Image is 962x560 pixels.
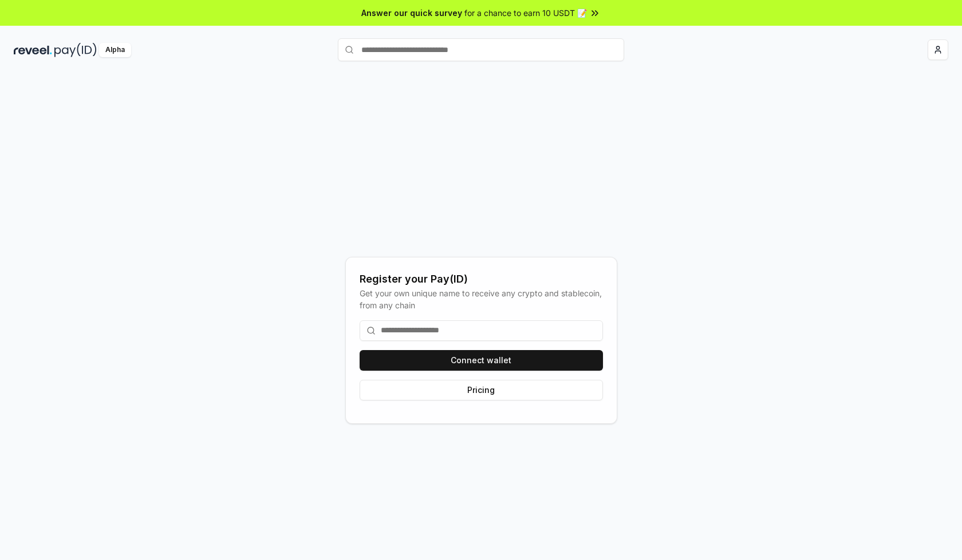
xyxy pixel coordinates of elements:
[360,271,603,287] div: Register your Pay(ID)
[14,43,52,57] img: reveel_dark
[464,7,587,19] span: for a chance to earn 10 USDT 📝
[360,287,603,311] div: Get your own unique name to receive any crypto and stablecoin, from any chain
[54,43,97,57] img: pay_id
[360,350,603,371] button: Connect wallet
[99,43,131,57] div: Alpha
[360,380,603,400] button: Pricing
[361,7,462,19] span: Answer our quick survey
